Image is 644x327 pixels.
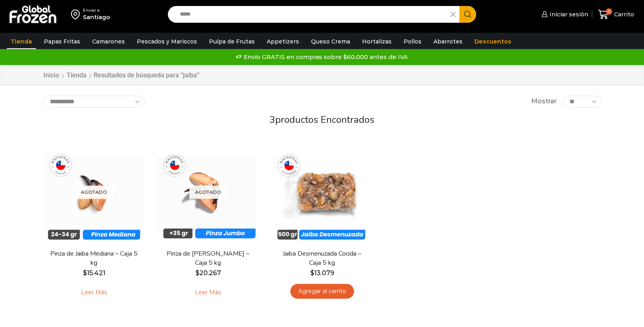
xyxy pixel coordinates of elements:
span: Carrito [612,10,634,18]
p: Agotado [189,185,227,199]
a: Papas Fritas [40,34,84,49]
p: Agotado [75,185,113,199]
a: Pulpa de Frutas [205,34,259,49]
div: Santiago [83,13,110,21]
span: $ [310,269,314,277]
a: Pinza de [PERSON_NAME] – Caja 5 kg [162,249,254,268]
a: Leé más sobre “Pinza de Jaiba Mediana - Caja 5 kg” [69,284,119,301]
a: Leé más sobre “Pinza de Jaiba Jumbo - Caja 5 kg” [183,284,233,301]
a: Appetizers [263,34,303,49]
bdi: 15.421 [83,269,105,277]
a: Hortalizas [358,34,396,49]
a: Iniciar sesión [540,6,588,22]
a: Pescados y Mariscos [133,34,201,49]
a: Jaiba Desmenuzada Cocida – Caja 5 kg [276,249,368,268]
span: 0 [606,8,612,15]
a: Pollos [400,34,425,49]
span: 3 [270,113,275,126]
select: Pedido de la tienda [43,96,145,108]
a: 0 Carrito [596,5,636,24]
img: address-field-icon.svg [71,8,83,21]
a: Queso Crema [307,34,354,49]
nav: Breadcrumb [43,71,199,80]
bdi: 20.267 [195,269,221,277]
a: Descuentos [471,34,515,49]
a: Camarones [88,34,129,49]
span: Iniciar sesión [547,10,588,18]
a: Abarrotes [429,34,467,49]
h1: Resultados de búsqueda para “jaiba” [94,71,199,79]
span: productos encontrados [275,113,374,126]
span: $ [83,269,87,277]
a: Agregar al carrito: “Jaiba Desmenuzada Cocida - Caja 5 kg” [290,284,354,299]
button: Search button [459,6,476,23]
a: Tienda [7,34,36,49]
a: Tienda [66,71,87,80]
span: Mostrar [531,97,557,106]
span: $ [195,269,199,277]
div: Enviar a [83,8,110,13]
bdi: 13.079 [310,269,334,277]
a: Pinza de Jaiba Mediana – Caja 5 kg [48,249,140,268]
a: Inicio [43,71,59,80]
